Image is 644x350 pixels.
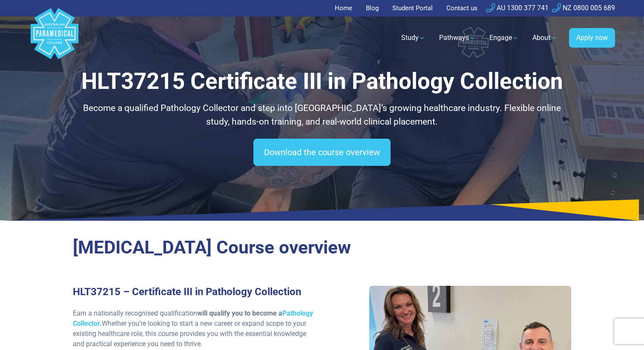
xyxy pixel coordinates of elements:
[73,68,571,95] h1: HLT37215 Certificate III in Pathology Collection
[527,26,562,50] a: About
[484,26,524,50] a: Engage
[73,308,317,349] p: Earn a nationally recognised qualification Whether you’re looking to start a new career or expand...
[73,237,571,259] h2: [MEDICAL_DATA] Course overview
[569,28,615,48] a: Apply now
[396,26,431,50] a: Study
[434,26,481,50] a: Pathways
[486,4,549,12] a: AU 1300 377 741
[73,102,571,128] p: Become a qualified Pathology Collector and step into [GEOGRAPHIC_DATA]’s growing healthcare indus...
[73,309,313,327] a: Pathology Collector
[29,17,80,60] a: Australian Paramedical College
[73,286,317,298] h3: HLT37215 – Certificate III in Pathology Collection
[73,309,313,327] strong: will qualify you to become a .
[253,139,391,166] a: Download the course overview
[552,4,615,12] a: NZ 0800 005 689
